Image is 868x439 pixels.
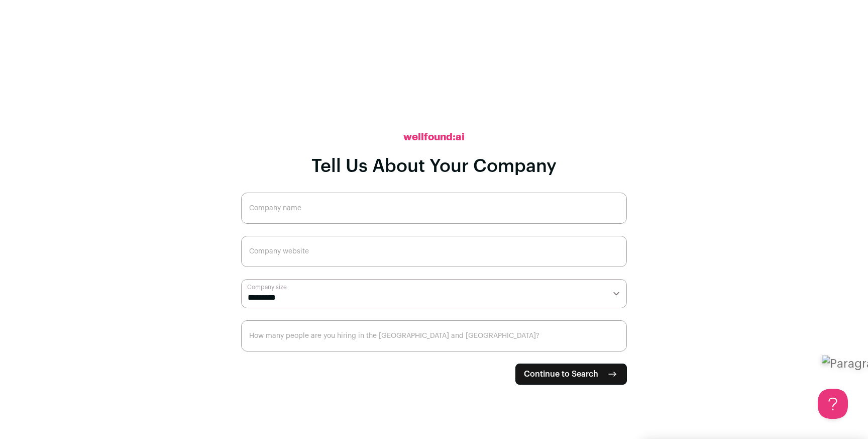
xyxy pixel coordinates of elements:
input: Company name [241,193,627,224]
input: How many people are you hiring in the US and Canada? [241,320,627,352]
iframe: Help Scout Beacon - Open [818,389,848,419]
input: Company website [241,236,627,267]
h1: Tell Us About Your Company [311,156,557,177]
h2: wellfound:ai [403,130,465,144]
button: Continue to Search [515,364,627,385]
span: Continue to Search [524,368,598,380]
